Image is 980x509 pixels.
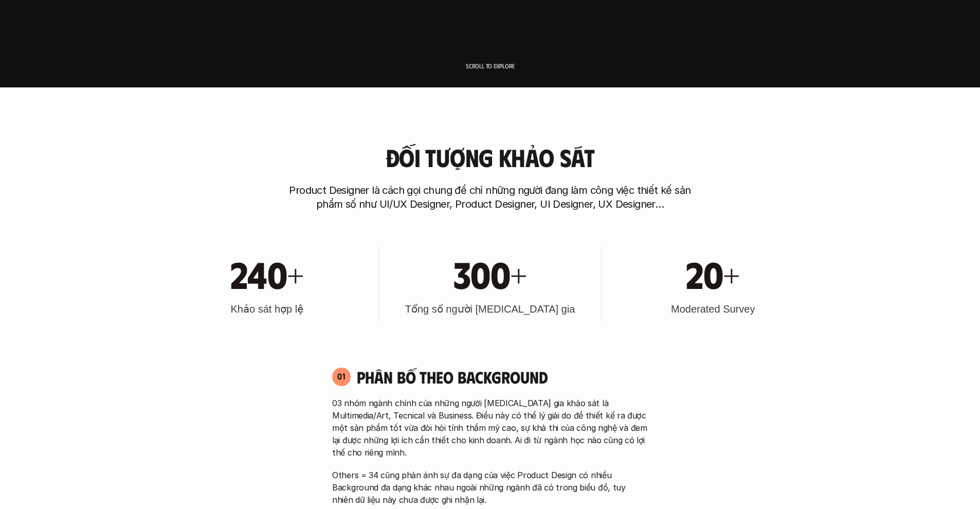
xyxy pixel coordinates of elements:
[466,62,515,69] p: Scroll to explore
[332,397,648,459] p: 03 nhóm ngành chính của những người [MEDICAL_DATA] gia khảo sát là Multimedia/Art, Tecnical và Bu...
[671,302,755,316] h3: Moderated Survey
[357,367,648,387] h4: Phân bố theo background
[231,302,304,316] h3: Khảo sát hợp lệ
[284,184,696,211] p: Product Designer là cách gọi chung để chỉ những người đang làm công việc thiết kế sản phẩm số như...
[386,144,594,171] h3: Đối tượng khảo sát
[686,251,740,296] h1: 20+
[405,302,575,316] h3: Tổng số người [MEDICAL_DATA] gia
[230,251,304,296] h1: 240+
[453,251,527,296] h1: 300+
[337,372,346,380] p: 01
[332,469,648,506] p: Others = 34 cũng phản ánh sự đa dạng của việc Product Design có nhiều Background đa dạng khác nha...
